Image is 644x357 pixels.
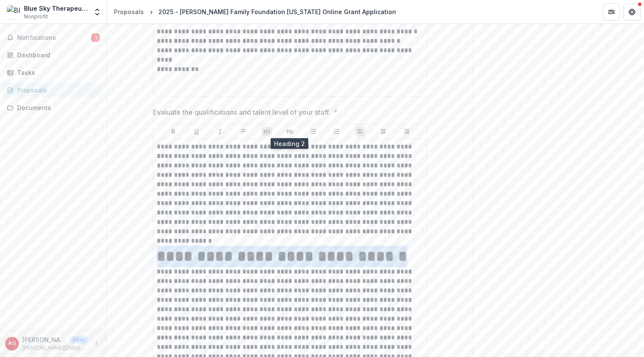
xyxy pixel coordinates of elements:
[22,335,67,344] p: [PERSON_NAME]
[3,101,103,115] a: Documents
[331,126,342,137] button: Ordered List
[91,3,103,21] button: Open entity switcher
[262,126,272,137] button: Heading 1
[70,336,88,344] p: User
[308,126,319,137] button: Bullet List
[91,339,101,349] button: More
[168,126,179,137] button: Bold
[402,126,412,137] button: Align Right
[110,6,400,18] nav: breadcrumb
[24,4,88,13] div: Blue Sky Therapeutic Riding And Respite
[623,3,641,21] button: Get Help
[3,48,103,62] a: Dashboard
[91,33,100,42] span: 1
[7,5,21,19] img: Blue Sky Therapeutic Riding And Respite
[378,126,388,137] button: Align Center
[153,107,330,117] p: Evaluate the qualifications and talent level of your staff.
[8,341,16,346] div: Amy Gayhart
[158,7,396,16] div: 2025 - [PERSON_NAME] Family Foundation [US_STATE] Online Grant Application
[17,103,96,112] div: Documents
[17,34,91,42] span: Notifications
[355,126,365,137] button: Align Left
[114,7,144,16] div: Proposals
[603,3,620,21] button: Partners
[24,13,48,21] span: Nonprofit
[215,126,225,137] button: Italicize
[110,6,147,18] a: Proposals
[17,68,96,77] div: Tasks
[285,126,295,137] button: Heading 2
[238,126,248,137] button: Strike
[3,65,103,80] a: Tasks
[3,31,103,45] button: Notifications1
[191,126,202,137] button: Underline
[3,83,103,97] a: Proposals
[17,51,96,59] div: Dashboard
[22,344,88,352] p: [PERSON_NAME][EMAIL_ADDRESS][DOMAIN_NAME]
[17,86,96,95] div: Proposals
